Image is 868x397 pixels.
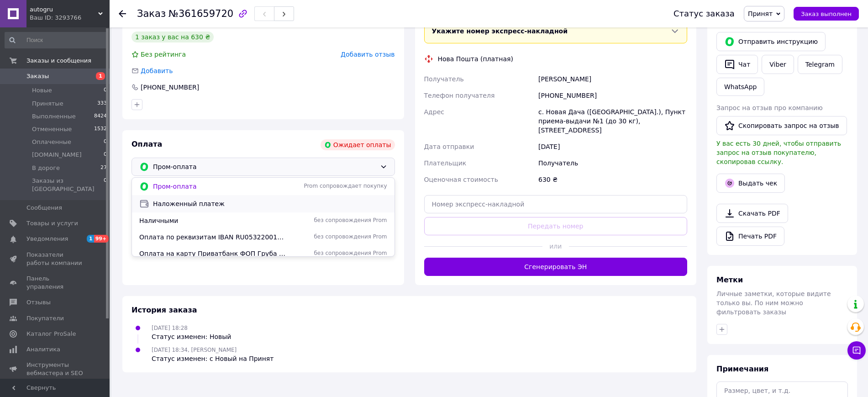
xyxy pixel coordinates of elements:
span: 1 [87,235,94,243]
span: Уведомления [26,235,68,243]
div: 630 ₴ [537,171,689,188]
span: Метки [716,275,743,284]
a: Telegram [798,55,842,74]
button: Сгенерировать ЭН [424,258,688,276]
span: 333 [97,100,107,108]
span: Панель управления [26,275,84,291]
span: 0 [104,151,107,159]
span: Наложенный платеж [153,199,387,208]
span: Отмененные [32,125,72,133]
a: Viber [762,55,794,74]
span: Prom сопровождает покупку [290,182,387,190]
span: 27 [100,164,107,172]
button: Заказ выполнен [794,7,859,21]
span: Без рейтинга [141,51,186,58]
span: Принятые [32,100,63,108]
span: В дороге [32,164,60,172]
span: Товары и услуги [26,219,78,228]
span: 0 [104,86,107,95]
span: [DATE] 18:34, [PERSON_NAME] [152,347,237,353]
span: без сопровождения Prom [290,233,387,241]
span: Оценочная стоимость [424,176,499,183]
span: Каталог ProSale [26,330,76,338]
div: Статус заказа [673,9,735,18]
span: Показатели работы компании [26,251,84,267]
span: Заказы [26,72,49,80]
span: Покупатели [26,314,64,323]
div: [PERSON_NAME] [537,71,689,87]
span: Пром-оплата [153,182,286,191]
span: Дата отправки [424,143,474,150]
span: Принят [748,10,773,17]
span: История заказа [132,306,197,314]
span: Запрос на отзыв про компанию [716,104,823,111]
button: Отправить инструкцию [716,32,826,51]
span: Личные заметки, которые видите только вы. По ним можно фильтровать заказы [716,290,831,316]
span: 8424 [94,112,107,121]
div: Нова Пошта (платная) [436,54,516,64]
span: Укажите номер экспресс-накладной [432,27,568,35]
input: Номер экспресс-накладной [424,195,688,213]
span: 0 [104,138,107,146]
button: Скопировать запрос на отзыв [716,116,847,135]
div: Получатель [537,155,689,171]
span: Инструменты вебмастера и SEO [26,361,84,377]
a: WhatsApp [716,78,764,96]
span: Заказ [137,8,166,19]
span: без сопровождения Prom [290,217,387,224]
span: Плательщик [424,159,467,167]
span: [DATE] 18:28 [152,325,188,331]
div: Статус изменен: с Новый на Принят [152,354,274,363]
span: Добавить отзыв [341,51,395,58]
span: Телефон получателя [424,92,495,99]
span: Пром-оплата [153,162,376,172]
span: Заказы из [GEOGRAPHIC_DATA] [32,177,104,193]
div: с. Новая Дача ([GEOGRAPHIC_DATA].), Пункт приема-выдачи №1 (до 30 кг), [STREET_ADDRESS] [537,104,689,138]
span: Наличными [139,216,286,225]
span: Сообщения [26,204,62,212]
span: №361659720 [168,8,233,19]
span: или [542,242,569,251]
div: [DATE] [537,138,689,155]
span: Выполненные [32,112,76,121]
a: Печать PDF [716,227,784,246]
div: Ожидает оплаты [321,139,395,150]
span: без сопровождения Prom [290,249,387,257]
div: [PHONE_NUMBER] [140,83,200,92]
a: Скачать PDF [716,204,788,223]
input: Поиск [5,32,108,48]
div: Вернуться назад [119,9,126,18]
div: [PHONE_NUMBER] [537,87,689,104]
span: 1 [96,72,105,80]
span: 1532 [94,125,107,133]
button: Чат [716,55,758,74]
span: Отзывы [26,298,51,307]
span: autogru [30,5,98,14]
span: [DOMAIN_NAME] [32,151,82,159]
span: У вас есть 30 дней, чтобы отправить запрос на отзыв покупателю, скопировав ссылку. [716,140,841,165]
div: Статус изменен: Новый [152,332,231,341]
span: Получатель [424,75,464,83]
span: Адрес [424,108,444,116]
button: Выдать чек [716,174,785,193]
div: Ваш ID: 3293766 [30,14,110,22]
span: Оплата [132,140,162,148]
span: Оплата на карту Приватбанк ФОП Груба Г.М [CREDIT_CARD_NUMBER] [139,249,286,258]
span: Заказы и сообщения [26,57,91,65]
div: 1 заказ у вас на 630 ₴ [132,32,214,42]
span: Заказ выполнен [801,11,852,17]
span: 0 [104,177,107,193]
span: Примечания [716,365,768,373]
span: 99+ [94,235,109,243]
span: Оплаченные [32,138,71,146]
span: Новые [32,86,52,95]
span: Оплата по реквизитам IBAN RU053220010000026003320011339 [139,233,286,242]
span: Добавить [141,67,173,74]
button: Чат с покупателем [847,341,866,360]
span: Аналитика [26,345,60,354]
